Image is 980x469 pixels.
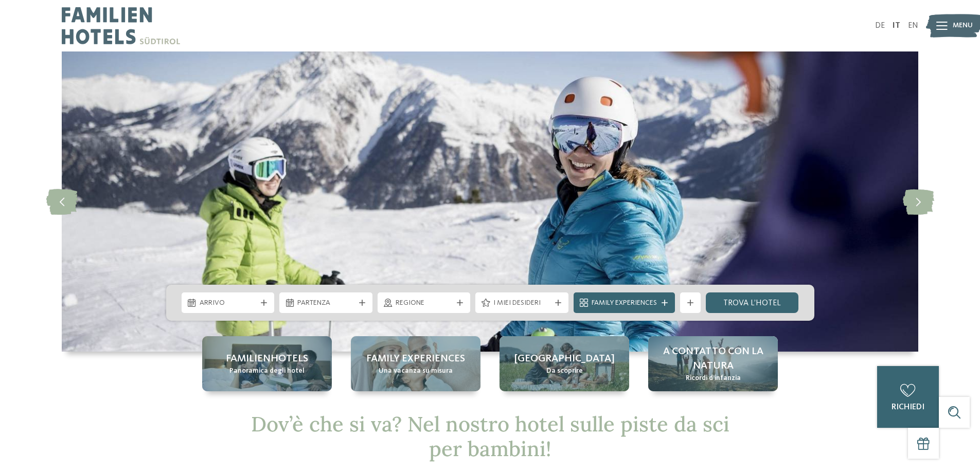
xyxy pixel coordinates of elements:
span: Family experiences [366,352,465,366]
span: [GEOGRAPHIC_DATA] [514,352,615,366]
span: Regione [396,298,453,308]
span: Family Experiences [592,298,657,308]
a: Hotel sulle piste da sci per bambini: divertimento senza confini A contatto con la natura Ricordi... [648,336,778,391]
span: richiedi [892,403,924,411]
span: Partenza [297,298,354,308]
a: EN [908,22,918,30]
a: IT [893,22,900,30]
img: Hotel sulle piste da sci per bambini: divertimento senza confini [62,51,918,352]
span: Da scoprire [546,366,583,376]
span: Familienhotels [226,352,308,366]
a: Hotel sulle piste da sci per bambini: divertimento senza confini [GEOGRAPHIC_DATA] Da scoprire [500,336,629,391]
span: A contatto con la natura [658,344,768,373]
span: I miei desideri [493,298,550,308]
a: richiedi [877,366,939,428]
span: Menu [953,21,973,31]
span: Dov’è che si va? Nel nostro hotel sulle piste da sci per bambini! [251,411,729,462]
a: Hotel sulle piste da sci per bambini: divertimento senza confini Family experiences Una vacanza s... [351,336,480,391]
span: Panoramica degli hotel [229,366,305,376]
a: Hotel sulle piste da sci per bambini: divertimento senza confini Familienhotels Panoramica degli ... [202,336,332,391]
span: Arrivo [200,298,257,308]
a: trova l’hotel [706,292,799,313]
span: Ricordi d’infanzia [686,373,741,384]
span: Una vacanza su misura [379,366,453,376]
a: DE [875,22,885,30]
